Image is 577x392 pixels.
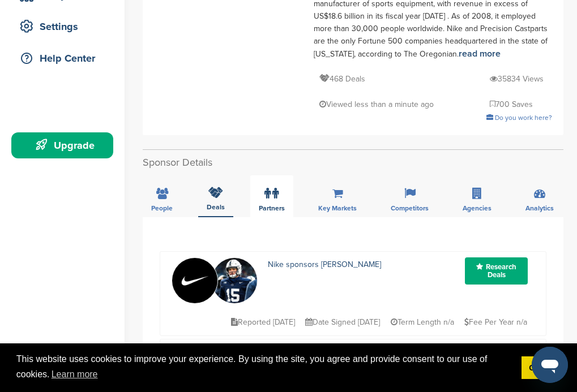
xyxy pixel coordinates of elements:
[231,315,295,329] p: Reported [DATE]
[172,258,217,303] img: Nike logo
[486,114,552,122] a: Do you work here?
[268,260,381,269] a: Nike sponsors [PERSON_NAME]
[490,72,544,86] p: 35834 Views
[464,315,527,329] p: Fee Per Year n/a
[151,205,173,212] span: People
[525,205,554,212] span: Analytics
[17,135,113,156] div: Upgrade
[17,16,113,37] div: Settings
[490,97,533,111] p: 700 Saves
[319,97,434,111] p: Viewed less than a minute ago
[50,366,100,383] a: learn more about cookies
[16,352,512,383] span: This website uses cookies to improve your experience. By using the site, you agree and provide co...
[143,155,563,170] h2: Sponsor Details
[212,258,257,303] img: I61szgwq 400x400
[463,205,491,212] span: Agencies
[391,205,429,212] span: Competitors
[318,205,357,212] span: Key Markets
[465,257,528,285] a: Research Deals
[495,114,552,122] span: Do you work here?
[207,204,225,210] span: Deals
[532,347,568,383] iframe: Button to launch messaging window
[259,205,285,212] span: Partners
[459,48,501,59] a: read more
[11,132,113,158] a: Upgrade
[11,14,113,40] a: Settings
[17,48,113,68] div: Help Center
[522,356,561,379] a: dismiss cookie message
[305,315,380,329] p: Date Signed [DATE]
[319,72,365,86] p: 468 Deals
[391,315,454,329] p: Term Length n/a
[11,45,113,71] a: Help Center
